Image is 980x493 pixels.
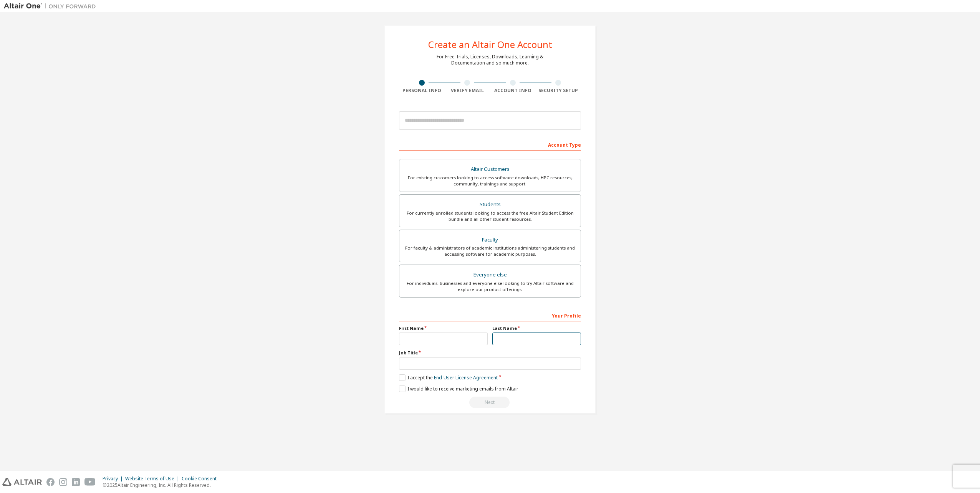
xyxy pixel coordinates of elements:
div: Account Info [490,88,536,94]
p: © 2025 Altair Engineering, Inc. All Rights Reserved. [103,482,221,488]
img: altair_logo.svg [2,478,42,486]
div: Account Type [399,138,581,151]
div: Personal Info [399,88,445,94]
img: linkedin.svg [72,478,80,486]
div: Students [404,199,576,210]
div: Select your account type to continue [399,397,581,408]
img: facebook.svg [46,478,55,486]
label: Last Name [492,325,581,331]
div: Faculty [404,235,576,245]
div: Altair Customers [404,164,576,175]
div: Verify Email [445,88,490,94]
div: Your Profile [399,309,581,321]
div: Website Terms of Use [125,476,182,482]
img: youtube.svg [84,478,96,486]
div: For individuals, businesses and everyone else looking to try Altair software and explore our prod... [404,280,576,293]
div: For existing customers looking to access software downloads, HPC resources, community, trainings ... [404,175,576,187]
img: Altair One [4,2,100,10]
img: instagram.svg [59,478,67,486]
div: Create an Altair One Account [428,40,552,49]
div: Cookie Consent [182,476,221,482]
div: Everyone else [404,270,576,280]
label: First Name [399,325,488,331]
div: For Free Trials, Licenses, Downloads, Learning & Documentation and so much more. [437,54,543,66]
div: Privacy [103,476,125,482]
label: I accept the [399,374,498,381]
a: End-User License Agreement [434,374,498,381]
div: Security Setup [536,88,581,94]
label: I would like to receive marketing emails from Altair [399,385,518,392]
label: Job Title [399,350,581,356]
div: For currently enrolled students looking to access the free Altair Student Edition bundle and all ... [404,210,576,222]
div: For faculty & administrators of academic institutions administering students and accessing softwa... [404,245,576,257]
